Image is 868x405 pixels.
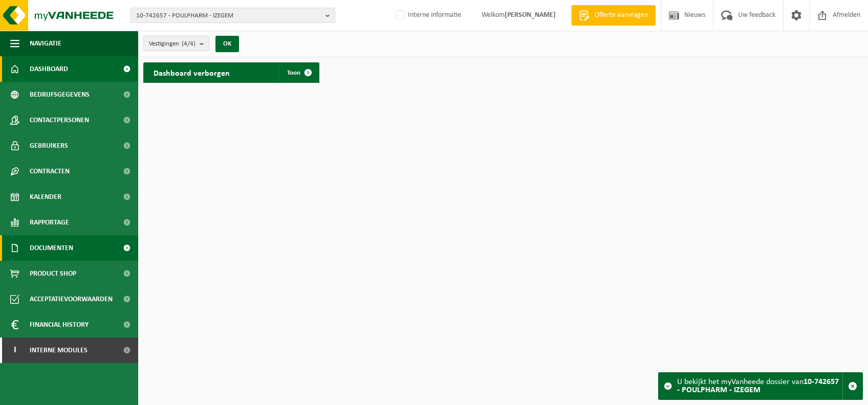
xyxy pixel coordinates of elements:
button: OK [215,36,239,52]
span: I [10,337,19,363]
button: Vestigingen(4/4) [143,36,209,51]
a: Toon [279,62,318,83]
span: Financial History [30,312,89,337]
label: Interne informatie [394,8,461,23]
button: 10-742657 - POULPHARM - IZEGEM [131,8,335,23]
h2: Dashboard verborgen [143,62,240,82]
a: Offerte aanvragen [571,5,656,26]
strong: [PERSON_NAME] [505,11,556,19]
span: Vestigingen [149,36,196,52]
span: Offerte aanvragen [592,10,650,20]
strong: 10-742657 - POULPHARM - IZEGEM [677,378,839,394]
span: Navigatie [30,31,61,56]
span: Dashboard [30,56,68,82]
span: Rapportage [30,210,69,235]
span: Product Shop [30,261,76,286]
span: Kalender [30,184,61,210]
span: 10-742657 - POULPHARM - IZEGEM [136,8,321,24]
span: Gebruikers [30,133,68,159]
span: Contracten [30,159,70,184]
span: Bedrijfsgegevens [30,82,90,107]
span: Acceptatievoorwaarden [30,286,113,312]
span: Documenten [30,235,73,261]
span: Interne modules [30,337,88,363]
count: (4/4) [182,40,196,47]
div: U bekijkt het myVanheede dossier van [677,373,842,399]
span: Contactpersonen [30,107,89,133]
span: Toon [287,70,300,76]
